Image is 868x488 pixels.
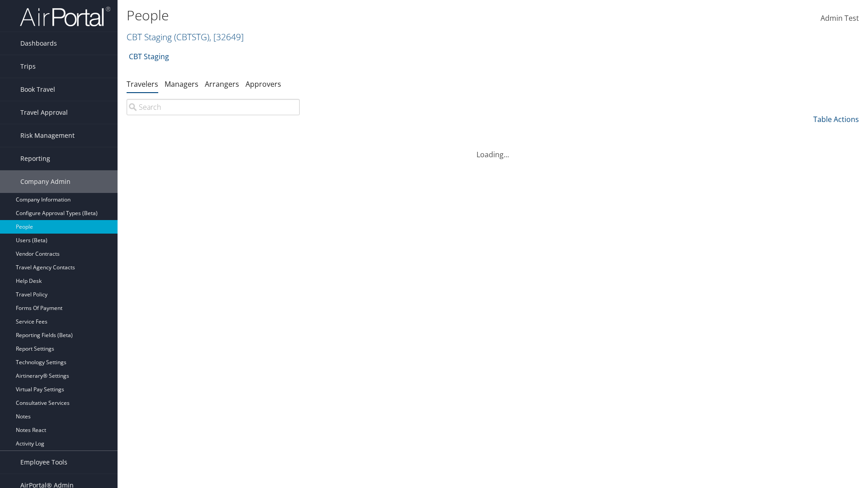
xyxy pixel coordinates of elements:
span: Reporting [20,147,50,170]
span: Admin Test [821,13,859,23]
span: Dashboards [20,32,57,55]
span: Travel Approval [20,101,68,124]
a: Table Actions [813,114,859,124]
a: Admin Test [821,5,859,33]
span: ( CBTSTG ) [174,31,209,43]
h1: People [127,6,615,25]
a: Managers [165,79,198,89]
span: Book Travel [20,78,55,101]
a: Travelers [127,79,158,89]
a: Arrangers [205,79,239,89]
span: Employee Tools [20,451,67,474]
a: CBT Staging [127,31,244,43]
a: CBT Staging [129,47,169,66]
span: Trips [20,55,36,78]
span: , [ 32649 ] [209,31,244,43]
img: airportal-logo.png [20,6,110,27]
div: Loading... [127,138,859,160]
span: Company Admin [20,170,71,193]
span: Risk Management [20,124,75,147]
a: Approvers [245,79,281,89]
input: Search [127,99,300,115]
